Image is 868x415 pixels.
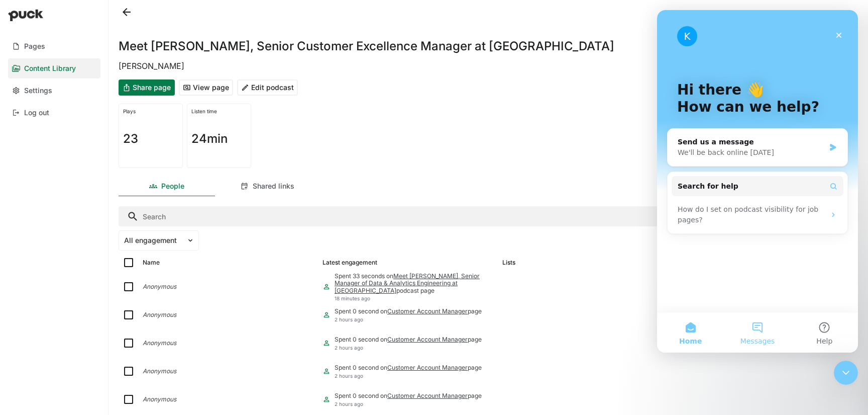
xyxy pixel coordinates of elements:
button: View page [179,79,233,96]
div: Name [143,259,160,266]
div: 2 hours ago [335,345,482,351]
div: 18 minutes ago [335,295,494,301]
div: Lists [502,259,515,266]
i: Anonymous [143,367,176,375]
div: Spent 33 seconds on podcast page [335,273,494,294]
div: 2 hours ago [335,316,482,322]
h1: 24min [191,133,228,145]
div: Spent 0 second on page [335,336,482,343]
div: Latest engagement [322,259,377,266]
h1: 23 [123,133,138,145]
div: 2 hours ago [335,401,482,407]
h1: Meet [PERSON_NAME], Senior Customer Excellence Manager at [GEOGRAPHIC_DATA] [119,40,614,52]
div: Spent 0 second on page [335,364,482,371]
button: Share page [119,79,175,96]
div: [PERSON_NAME] [119,60,858,71]
div: 2 hours ago [335,373,482,379]
a: Settings [8,80,100,101]
input: Search [119,206,858,226]
div: Spent 0 second on page [335,392,482,399]
i: Anonymous [143,283,176,290]
iframe: Intercom live chat [657,10,858,353]
div: Shared links [253,182,294,191]
i: Anonymous [143,395,176,403]
button: Edit podcast [237,79,298,96]
a: Pages [8,36,100,56]
a: Customer Account Manager [387,392,468,399]
a: Meet [PERSON_NAME], Senior Manager of Data & Analytics Engineering at [GEOGRAPHIC_DATA] [335,272,480,294]
div: Pages [24,42,45,51]
a: Customer Account Manager [387,364,468,371]
iframe: Intercom live chat [834,361,858,385]
i: Anonymous [143,311,176,318]
div: Spent 0 second on page [335,308,482,315]
a: Customer Account Manager [387,336,468,343]
i: Anonymous [143,339,176,347]
a: Customer Account Manager [387,307,468,315]
div: Log out [24,109,49,117]
div: Listen time [191,108,247,114]
div: Plays [123,108,178,114]
div: Settings [24,87,52,95]
a: Content Library [8,58,100,78]
div: People [161,182,184,191]
div: Content Library [24,64,76,73]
